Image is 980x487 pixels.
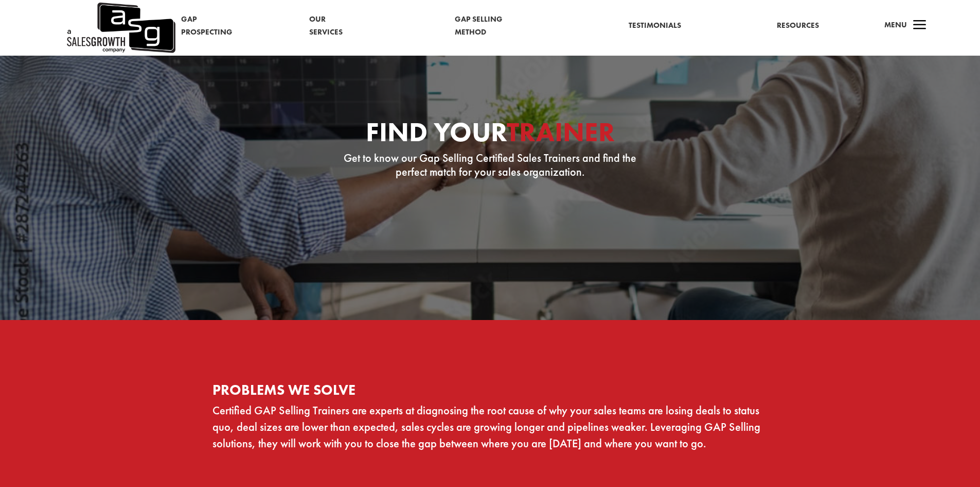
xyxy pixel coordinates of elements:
[455,13,533,39] a: Gap Selling Method
[910,15,930,36] span: a
[629,19,681,32] a: Testimonials
[336,151,645,184] h3: Get to know our Gap Selling Certified Sales Trainers and find the perfect match for your sales or...
[212,383,768,402] h2: Problems We Solve
[181,13,248,39] a: Gap Prospecting
[777,19,819,32] a: Resources
[336,119,645,151] h1: Find Your
[309,13,359,39] a: Our Services
[884,20,907,30] span: Menu
[507,114,615,149] span: Trainer
[212,402,768,452] p: Certified GAP Selling Trainers are experts at diagnosing the root cause of why your sales teams a...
